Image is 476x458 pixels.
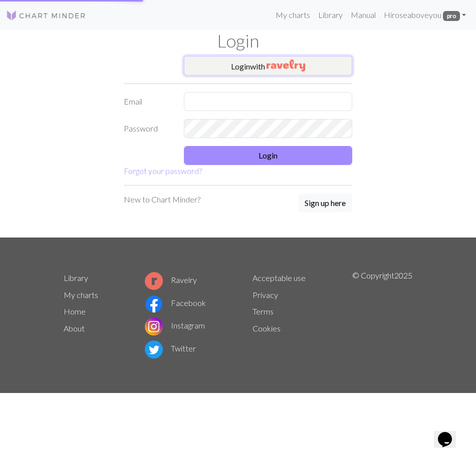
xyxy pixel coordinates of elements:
button: Sign up here [298,193,352,212]
a: Home [64,306,86,316]
a: Ravelry [145,275,197,284]
h1: Login [58,30,418,52]
p: © Copyright 2025 [352,269,412,360]
span: pro [443,11,460,21]
button: Loginwith [184,56,352,76]
a: Sign up here [298,193,352,213]
a: My charts [64,290,98,299]
img: Twitter logo [145,340,163,358]
a: My charts [272,5,314,25]
img: Logo [6,9,86,21]
iframe: chat widget [434,418,466,448]
a: Terms [253,306,274,316]
a: Cookies [253,323,281,333]
a: Twitter [145,343,196,353]
img: Ravelry [267,59,305,71]
a: Library [314,5,347,25]
a: About [64,323,85,333]
img: Instagram logo [145,317,163,335]
a: Privacy [253,290,278,299]
a: Hiroseaboveyou pro [380,5,470,25]
a: Acceptable use [253,273,306,282]
p: New to Chart Minder? [124,193,200,205]
a: Forgot your password? [124,166,202,175]
a: Facebook [145,298,206,307]
img: Ravelry logo [145,272,163,290]
a: Instagram [145,320,205,330]
label: Password [118,119,178,138]
a: Library [64,273,88,282]
a: Manual [347,5,380,25]
label: Email [118,92,178,111]
img: Facebook logo [145,295,163,313]
button: Login [184,146,352,165]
